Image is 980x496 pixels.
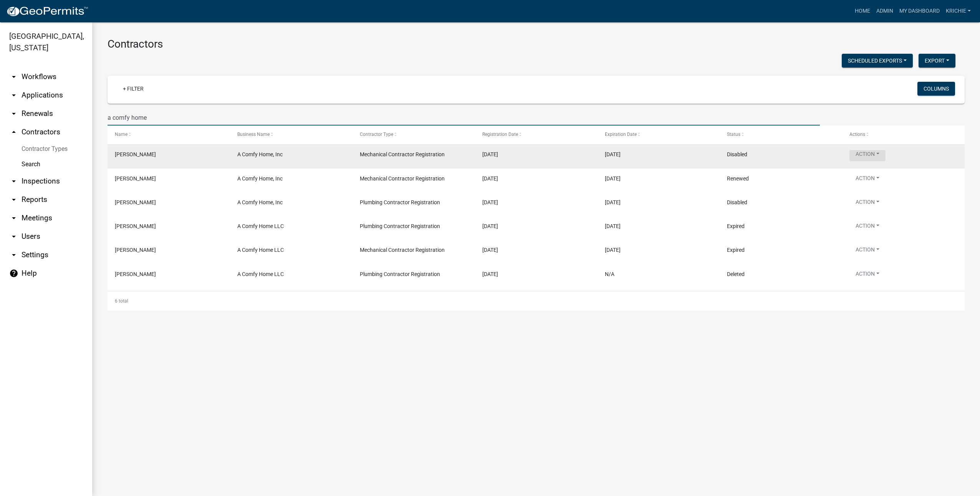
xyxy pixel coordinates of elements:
[360,271,440,277] span: Plumbing Contractor Registration
[605,199,621,205] span: 02/22/2026
[9,250,18,260] i: arrow_drop_down
[849,174,886,185] button: Action
[605,271,614,277] span: N/A
[360,199,440,205] span: Plumbing Contractor Registration
[237,132,270,137] span: Business Name
[482,151,498,157] span: 02/24/2025
[482,175,498,182] span: 02/19/2025
[605,175,621,182] span: 02/20/2025
[9,213,18,223] i: arrow_drop_down
[115,247,156,253] span: Janice Torres
[9,232,18,241] i: arrow_drop_down
[108,291,965,311] div: 6 total
[230,126,353,144] datatable-header-cell: Business Name
[482,132,518,137] span: Registration Date
[482,247,498,253] span: 02/22/2024
[237,271,284,277] span: A Comfy Home LLC
[108,126,230,144] datatable-header-cell: Name
[237,199,283,205] span: A Comfy Home, Inc
[9,109,18,118] i: arrow_drop_down
[360,132,393,137] span: Contractor Type
[360,247,445,253] span: Mechanical Contractor Registration
[605,223,621,229] span: 02/22/2025
[917,82,955,96] button: Columns
[605,151,621,157] span: 02/22/2026
[115,132,127,137] span: Name
[9,269,18,278] i: help
[108,110,820,126] input: Search for contractors
[842,126,965,144] datatable-header-cell: Actions
[9,195,18,204] i: arrow_drop_down
[943,4,974,18] a: krichie
[9,127,18,137] i: arrow_drop_up
[727,151,747,157] span: Disabled
[360,175,445,182] span: Mechanical Contractor Registration
[727,132,740,137] span: Status
[720,126,842,144] datatable-header-cell: Status
[727,175,749,182] span: Renewed
[237,151,283,157] span: A Comfy Home, Inc
[605,132,637,137] span: Expiration Date
[849,270,886,281] button: Action
[115,223,156,229] span: Janice Torres
[9,177,18,186] i: arrow_drop_down
[842,54,913,68] button: Scheduled Exports
[115,151,156,157] span: Tommy Tipton
[852,4,873,18] a: Home
[115,199,156,205] span: Tommy Tipton
[360,223,440,229] span: Plumbing Contractor Registration
[849,198,886,209] button: Action
[482,271,498,277] span: 02/22/2024
[727,247,745,253] span: Expired
[108,38,965,51] h3: Contractors
[896,4,943,18] a: My Dashboard
[849,222,886,233] button: Action
[9,91,18,100] i: arrow_drop_down
[849,150,886,161] button: Action
[237,175,283,182] span: A Comfy Home, Inc
[605,247,621,253] span: 02/22/2025
[9,72,18,81] i: arrow_drop_down
[237,247,284,253] span: A Comfy Home LLC
[919,54,955,68] button: Export
[482,199,498,205] span: 02/11/2025
[115,175,156,182] span: Tommy Tipton
[237,223,284,229] span: A Comfy Home LLC
[597,126,720,144] datatable-header-cell: Expiration Date
[873,4,896,18] a: Admin
[353,126,475,144] datatable-header-cell: Contractor Type
[475,126,598,144] datatable-header-cell: Registration Date
[727,271,745,277] span: Deleted
[360,151,445,157] span: Mechanical Contractor Registration
[727,223,745,229] span: Expired
[849,246,886,257] button: Action
[849,132,865,137] span: Actions
[482,223,498,229] span: 02/22/2024
[727,199,747,205] span: Disabled
[115,271,156,277] span: Janice Torres
[117,82,150,96] a: + Filter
